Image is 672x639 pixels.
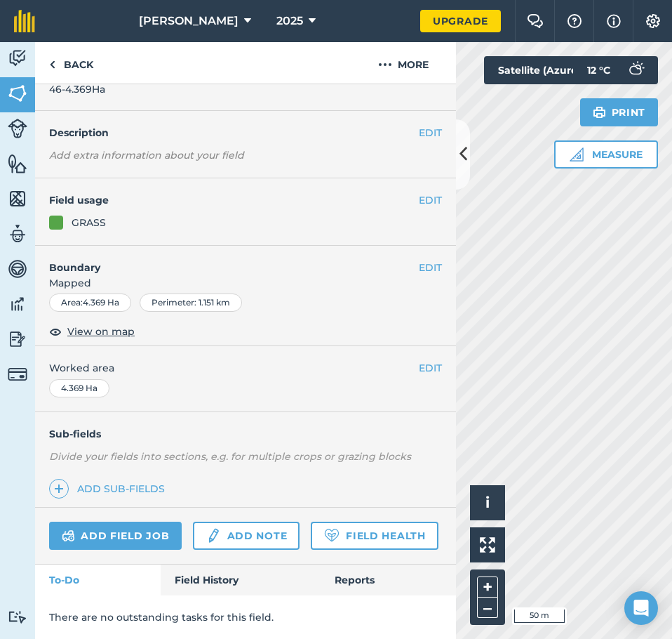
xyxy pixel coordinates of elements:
img: svg+xml;base64,PHN2ZyB4bWxucz0iaHR0cDovL3d3dy53My5vcmcvMjAwMC9zdmciIHdpZHRoPSIxOCIgaGVpZ2h0PSIyNC... [49,323,62,340]
button: EDIT [419,260,442,275]
img: svg+xml;base64,PHN2ZyB4bWxucz0iaHR0cDovL3d3dy53My5vcmcvMjAwMC9zdmciIHdpZHRoPSIyMCIgaGVpZ2h0PSIyNC... [378,56,392,73]
img: svg+xml;base64,PD94bWwgdmVyc2lvbj0iMS4wIiBlbmNvZGluZz0idXRmLTgiPz4KPCEtLSBHZW5lcmF0b3I6IEFkb2JlIE... [621,56,650,84]
img: svg+xml;base64,PHN2ZyB4bWxucz0iaHR0cDovL3d3dy53My5vcmcvMjAwMC9zdmciIHdpZHRoPSI1NiIgaGVpZ2h0PSI2MC... [8,83,27,104]
button: i [470,485,505,520]
img: fieldmargin Logo [14,10,35,32]
img: svg+xml;base64,PD94bWwgdmVyc2lvbj0iMS4wIiBlbmNvZGluZz0idXRmLTgiPz4KPCEtLSBHZW5lcmF0b3I6IEFkb2JlIE... [8,223,27,244]
em: Divide your fields into sections, e.g. for multiple crops or grazing blocks [49,450,411,463]
div: 4.369 Ha [49,379,109,397]
img: svg+xml;base64,PHN2ZyB4bWxucz0iaHR0cDovL3d3dy53My5vcmcvMjAwMC9zdmciIHdpZHRoPSIxNCIgaGVpZ2h0PSIyNC... [54,480,64,497]
button: More [351,42,456,84]
img: svg+xml;base64,PD94bWwgdmVyc2lvbj0iMS4wIiBlbmNvZGluZz0idXRmLTgiPz4KPCEtLSBHZW5lcmF0b3I6IEFkb2JlIE... [8,258,27,279]
span: [PERSON_NAME] [139,13,238,29]
div: Perimeter : 1.151 km [140,294,242,312]
span: View on map [67,324,135,339]
a: Add note [193,522,300,550]
img: svg+xml;base64,PD94bWwgdmVyc2lvbj0iMS4wIiBlbmNvZGluZz0idXRmLTgiPz4KPCEtLSBHZW5lcmF0b3I6IEFkb2JlIE... [8,329,27,350]
img: svg+xml;base64,PD94bWwgdmVyc2lvbj0iMS4wIiBlbmNvZGluZz0idXRmLTgiPz4KPCEtLSBHZW5lcmF0b3I6IEFkb2JlIE... [8,48,27,69]
img: svg+xml;base64,PHN2ZyB4bWxucz0iaHR0cDovL3d3dy53My5vcmcvMjAwMC9zdmciIHdpZHRoPSIxOSIgaGVpZ2h0PSIyNC... [593,104,606,121]
button: EDIT [419,125,442,140]
button: Satellite (Azure) [484,56,619,84]
h4: Boundary [35,246,419,275]
img: svg+xml;base64,PD94bWwgdmVyc2lvbj0iMS4wIiBlbmNvZGluZz0idXRmLTgiPz4KPCEtLSBHZW5lcmF0b3I6IEFkb2JlIE... [206,527,221,544]
a: Add sub-fields [49,479,170,499]
button: EDIT [419,360,442,376]
img: svg+xml;base64,PHN2ZyB4bWxucz0iaHR0cDovL3d3dy53My5vcmcvMjAwMC9zdmciIHdpZHRoPSI1NiIgaGVpZ2h0PSI2MC... [8,188,27,209]
img: Two speech bubbles overlapping with the left bubble in the forefront [527,14,544,28]
img: svg+xml;base64,PD94bWwgdmVyc2lvbj0iMS4wIiBlbmNvZGluZz0idXRmLTgiPz4KPCEtLSBHZW5lcmF0b3I6IEFkb2JlIE... [62,527,75,544]
span: 2025 [276,13,303,29]
img: svg+xml;base64,PD94bWwgdmVyc2lvbj0iMS4wIiBlbmNvZGluZz0idXRmLTgiPz4KPCEtLSBHZW5lcmF0b3I6IEFkb2JlIE... [8,364,27,384]
img: A cog icon [645,14,661,28]
h4: Description [49,125,442,140]
a: Back [35,42,107,84]
img: svg+xml;base64,PHN2ZyB4bWxucz0iaHR0cDovL3d3dy53My5vcmcvMjAwMC9zdmciIHdpZHRoPSIxNyIgaGVpZ2h0PSIxNy... [607,13,621,29]
h4: Field usage [49,192,419,208]
em: Add extra information about your field [49,149,244,162]
img: svg+xml;base64,PD94bWwgdmVyc2lvbj0iMS4wIiBlbmNvZGluZz0idXRmLTgiPz4KPCEtLSBHZW5lcmF0b3I6IEFkb2JlIE... [8,119,27,138]
img: svg+xml;base64,PD94bWwgdmVyc2lvbj0iMS4wIiBlbmNvZGluZz0idXRmLTgiPz4KPCEtLSBHZW5lcmF0b3I6IEFkb2JlIE... [8,294,27,315]
button: – [477,598,498,618]
a: Upgrade [420,10,501,32]
button: 12 °C [573,56,658,84]
a: Reports [321,565,456,595]
button: View on map [49,323,135,340]
img: A question mark icon [566,14,583,28]
p: There are no outstanding tasks for this field. [49,610,442,625]
button: Print [580,98,659,126]
a: Field History [161,565,320,595]
button: Measure [554,140,658,169]
img: Ruler icon [570,147,584,162]
div: Area : 4.369 Ha [49,294,131,312]
img: svg+xml;base64,PHN2ZyB4bWxucz0iaHR0cDovL3d3dy53My5vcmcvMjAwMC9zdmciIHdpZHRoPSI1NiIgaGVpZ2h0PSI2MC... [8,153,27,174]
button: + [477,577,498,598]
a: To-Do [35,565,161,595]
span: Worked area [49,360,442,376]
div: Open Intercom Messenger [624,591,658,625]
div: GRASS [72,215,106,230]
span: 12 ° C [587,56,610,84]
h4: Sub-fields [35,426,456,442]
img: svg+xml;base64,PHN2ZyB4bWxucz0iaHR0cDovL3d3dy53My5vcmcvMjAwMC9zdmciIHdpZHRoPSI5IiBoZWlnaHQ9IjI0Ii... [49,56,55,73]
img: Four arrows, one pointing top left, one top right, one bottom right and the last bottom left [480,537,495,553]
img: svg+xml;base64,PD94bWwgdmVyc2lvbj0iMS4wIiBlbmNvZGluZz0idXRmLTgiPz4KPCEtLSBHZW5lcmF0b3I6IEFkb2JlIE... [8,610,27,624]
button: EDIT [419,192,442,208]
span: i [485,494,490,511]
a: Field Health [311,522,438,550]
a: Add field job [49,522,182,550]
span: Mapped [35,275,456,291]
span: 46-4.369Ha [49,82,105,96]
